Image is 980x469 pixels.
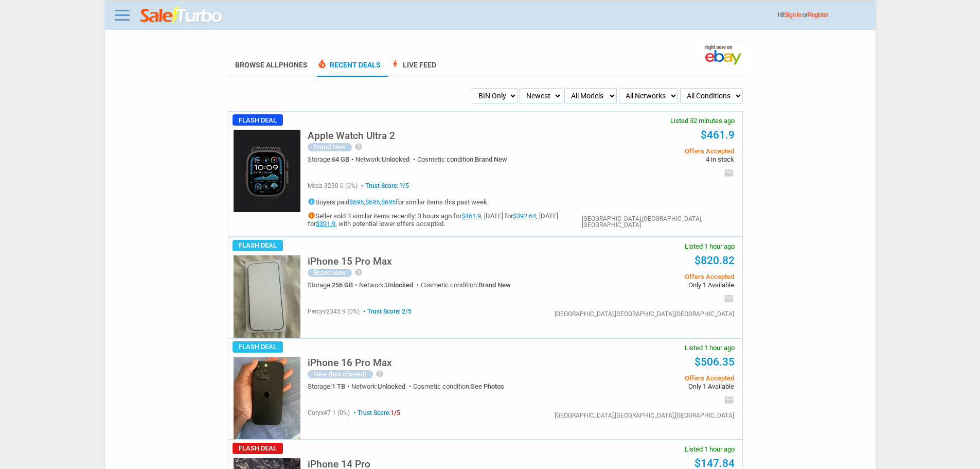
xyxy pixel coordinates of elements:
[234,130,300,212] img: s-l225.jpg
[778,11,785,19] span: Hi!
[233,341,283,353] span: Flash Deal
[234,255,300,338] img: s-l225.jpg
[803,11,828,19] span: or
[308,282,359,288] div: Storage:
[582,216,734,228] div: [GEOGRAPHIC_DATA],[GEOGRAPHIC_DATA],[GEOGRAPHIC_DATA]
[233,114,283,126] span: Flash Deal
[332,383,345,390] span: 1 TB
[685,243,735,250] span: Listed 1 hour ago
[670,117,735,124] span: Listed 52 minutes ago
[382,155,409,163] span: Unlocked
[513,212,536,220] a: $392.64
[724,168,734,178] i: email
[308,370,373,378] div: New (box opened)
[694,356,735,368] a: $506.35
[308,198,315,205] i: info
[308,143,352,151] div: Brand New
[378,383,405,390] span: Unlocked
[413,383,504,390] div: Cosmetic condition:
[724,293,734,304] i: email
[308,198,582,205] h5: Buyers paid , , for similar items this past week.
[233,443,283,454] span: Flash Deal
[685,446,735,453] span: Listed 1 hour ago
[475,155,507,163] span: Brand New
[316,220,335,228] a: $391.9
[579,375,734,381] span: Offers Accepted
[354,143,363,151] i: help
[417,156,507,163] div: Cosmetic condition:
[233,240,283,251] span: Flash Deal
[785,11,801,19] a: Sign In
[235,61,308,69] a: Browse AllPhones
[359,182,409,189] span: Trust Score: ?/5
[308,358,392,368] h5: iPhone 16 Pro Max
[376,370,384,378] i: help
[385,281,413,289] span: Unlocked
[579,273,734,280] span: Offers Accepted
[390,59,400,69] span: bolt
[351,409,400,416] span: Trust Score:
[332,155,349,163] span: 64 GB
[579,282,734,288] span: Only 1 Available
[308,409,350,416] span: coryx47 1 (0%)
[355,156,417,163] div: Network:
[351,383,413,390] div: Network:
[555,311,734,317] div: [GEOGRAPHIC_DATA],[GEOGRAPHIC_DATA],[GEOGRAPHIC_DATA]
[308,182,358,189] span: mcca-3230 0 (0%)
[349,198,364,206] a: $695
[555,412,734,419] div: [GEOGRAPHIC_DATA],[GEOGRAPHIC_DATA],[GEOGRAPHIC_DATA]
[694,254,735,267] a: $820.82
[308,256,392,266] h5: iPhone 15 Pro Max
[308,133,395,141] a: Apple Watch Ultra 2
[308,459,370,469] h5: iPhone 14 Pro
[308,258,392,266] a: iPhone 15 Pro Max
[361,308,412,315] span: Trust Score: 2/5
[234,357,300,439] img: s-l225.jpg
[308,131,395,141] h5: Apple Watch Ultra 2
[808,11,828,19] a: Register
[390,409,400,416] span: 1/5
[354,268,363,276] i: help
[381,198,396,206] a: $695
[140,7,223,25] img: saleturbo.com - Online Deals and Discount Coupons
[308,308,360,315] span: percyv2345 9 (0%)
[308,461,370,469] a: iPhone 14 Pro
[390,61,436,77] a: boltLive Feed
[308,269,352,277] div: Brand New
[365,198,380,206] a: $695
[279,61,308,69] span: Phones
[685,344,735,351] span: Listed 1 hour ago
[579,148,734,154] span: Offers Accepted
[579,156,734,163] span: 4 in stock
[317,61,381,77] a: local_fire_departmentRecent Deals
[471,383,504,390] span: See Photos
[701,129,735,141] a: $461.9
[421,282,511,288] div: Cosmetic condition:
[308,360,392,368] a: iPhone 16 Pro Max
[308,383,351,390] div: Storage:
[478,281,511,289] span: Brand New
[308,156,355,163] div: Storage:
[461,212,481,220] a: $461.9
[579,383,734,390] span: Only 1 Available
[308,212,582,228] h5: Seller sold 3 similar items recently: 3 hours ago for , [DATE] for , [DATE] for , with potential ...
[317,59,327,69] span: local_fire_department
[308,212,315,219] i: info
[724,395,734,405] i: email
[332,281,353,289] span: 256 GB
[359,282,421,288] div: Network:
